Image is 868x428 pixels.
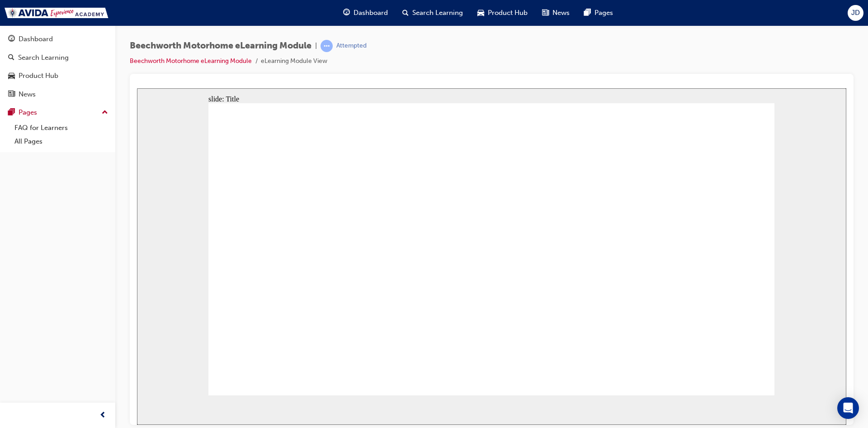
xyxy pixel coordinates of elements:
[552,8,570,18] span: News
[19,89,36,100] div: News
[542,7,549,19] span: news-icon
[19,107,37,118] div: Pages
[488,8,528,18] span: Product Hub
[4,86,112,103] a: News
[18,53,69,63] div: Search Learning
[577,4,620,22] a: pages-iconPages
[8,109,15,117] span: pages-icon
[19,71,58,81] div: Product Hub
[851,8,860,18] span: JD
[130,57,252,65] a: Beechworth Motorhome eLearning Module
[354,8,388,18] span: Dashboard
[102,107,108,119] span: up-icon
[412,8,463,18] span: Search Learning
[130,41,311,51] span: Beechworth Motorhome eLearning Module
[584,7,591,19] span: pages-icon
[4,49,112,66] a: Search Learning
[343,7,350,19] span: guage-icon
[99,410,106,421] span: prev-icon
[8,35,15,43] span: guage-icon
[848,5,863,21] button: JD
[321,40,333,52] span: learningRecordVerb_ATTEMPT-icon
[336,4,395,22] a: guage-iconDashboard
[402,7,409,19] span: search-icon
[477,7,484,19] span: car-icon
[8,54,14,62] span: search-icon
[8,72,15,80] span: car-icon
[315,41,317,51] span: |
[8,91,15,99] span: news-icon
[5,8,108,18] img: Trak
[837,397,859,419] div: Open Intercom Messenger
[4,31,112,48] a: Dashboard
[11,135,112,149] a: All Pages
[336,42,367,50] div: Attempted
[535,4,577,22] a: news-iconNews
[395,4,470,22] a: search-iconSearch Learning
[261,56,327,67] li: eLearning Module View
[19,34,53,44] div: Dashboard
[4,104,112,121] button: Pages
[594,8,613,18] span: Pages
[11,121,112,135] a: FAQ for Learners
[470,4,535,22] a: car-iconProduct Hub
[4,29,112,104] button: DashboardSearch LearningProduct HubNews
[4,67,112,84] a: Product Hub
